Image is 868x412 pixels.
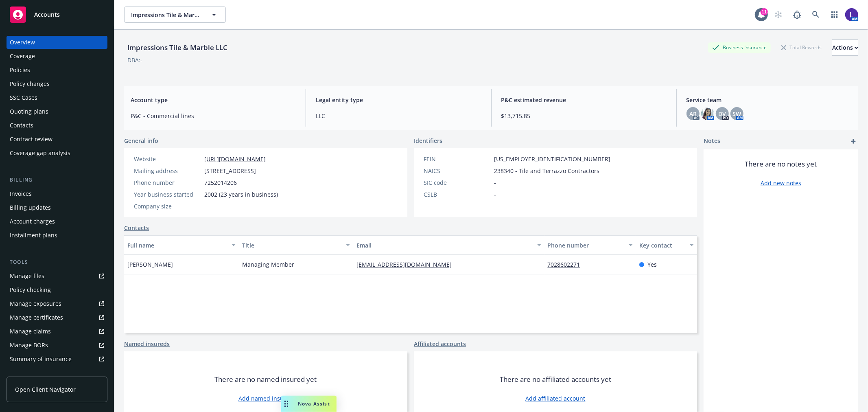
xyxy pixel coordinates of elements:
div: Actions [832,40,858,55]
span: Account type [131,96,296,104]
span: [STREET_ADDRESS] [204,167,256,175]
div: Billing updates [10,201,51,214]
img: photo [845,8,858,21]
a: 7028602271 [548,261,587,268]
div: Phone number [134,178,201,187]
a: Manage claims [7,325,107,338]
a: Policy changes [7,77,107,90]
a: Manage exposures [7,297,107,310]
div: Policy changes [10,77,50,90]
a: Policy checking [7,283,107,296]
span: LLC [316,112,481,120]
button: Full name [124,235,239,255]
div: Installment plans [10,229,57,242]
div: Business Insurance [708,42,771,53]
button: Impressions Tile & Marble LLC [124,7,226,23]
div: Invoices [10,187,32,200]
div: Email [356,241,532,250]
span: Notes [704,136,720,146]
div: Full name [127,241,227,250]
div: Overview [10,36,35,49]
a: Coverage gap analysis [7,147,107,160]
div: Phone number [548,241,624,250]
span: Nova Assist [298,400,330,407]
span: There are no named insured yet [215,375,317,384]
span: Service team [687,96,852,104]
span: - [494,178,496,187]
a: Overview [7,36,107,49]
a: Invoices [7,187,107,200]
div: Manage files [10,270,44,283]
div: Summary of insurance [10,353,72,366]
a: Account charges [7,215,107,228]
div: Policy checking [10,283,51,296]
span: There are no notes yet [745,159,817,169]
span: Impressions Tile & Marble LLC [131,11,201,19]
div: DBA: - [127,56,142,64]
span: $13,715.85 [501,112,667,120]
span: SW [732,110,741,118]
a: Switch app [826,7,843,23]
a: Contract review [7,133,107,146]
div: Manage BORs [10,339,48,352]
span: [US_EMPLOYER_IDENTIFICATION_NUMBER] [494,155,610,163]
a: Contacts [124,224,149,232]
a: Contacts [7,119,107,132]
div: SIC code [424,178,491,187]
a: Start snowing [770,7,787,23]
div: Mailing address [134,167,201,175]
span: [PERSON_NAME] [127,260,173,269]
div: Contract review [10,133,52,146]
div: Coverage gap analysis [10,147,70,160]
button: Title [239,235,354,255]
div: Impressions Tile & Marble LLC [124,42,231,53]
a: [URL][DOMAIN_NAME] [204,155,266,163]
div: Manage certificates [10,311,63,324]
button: Key contact [636,235,697,255]
a: add [848,136,858,146]
a: Billing updates [7,201,107,214]
div: Total Rewards [777,42,826,53]
span: Identifiers [414,136,442,145]
span: - [494,190,496,199]
a: Accounts [7,3,107,26]
div: Company size [134,202,201,210]
span: 7252014206 [204,178,237,187]
button: Actions [832,39,858,56]
a: Policies [7,64,107,77]
span: Managing Member [242,260,294,269]
div: Title [242,241,341,250]
span: Legal entity type [316,96,481,104]
div: Drag to move [281,396,291,412]
a: Named insureds [124,340,170,348]
div: Key contact [639,241,685,250]
a: Manage files [7,270,107,283]
button: Email [353,235,544,255]
a: Add affiliated account [526,394,586,403]
span: Accounts [34,11,60,18]
span: - [204,202,206,210]
a: Add new notes [761,179,801,187]
a: Affiliated accounts [414,340,466,348]
span: AR [689,110,697,118]
a: Add named insured [238,394,293,403]
a: Manage certificates [7,311,107,324]
div: Website [134,155,201,163]
img: photo [701,107,714,120]
div: NAICS [424,167,491,175]
div: Coverage [10,50,35,63]
span: General info [124,136,158,145]
a: SSC Cases [7,91,107,104]
button: Phone number [544,235,636,255]
div: Year business started [134,190,201,199]
a: [EMAIL_ADDRESS][DOMAIN_NAME] [356,261,458,268]
span: Yes [647,260,657,269]
span: P&C - Commercial lines [131,112,296,120]
span: 2002 (23 years in business) [204,190,278,199]
div: FEIN [424,155,491,163]
div: Manage exposures [10,297,61,310]
a: Quoting plans [7,105,107,118]
span: DV [718,110,726,118]
a: Search [808,7,824,23]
